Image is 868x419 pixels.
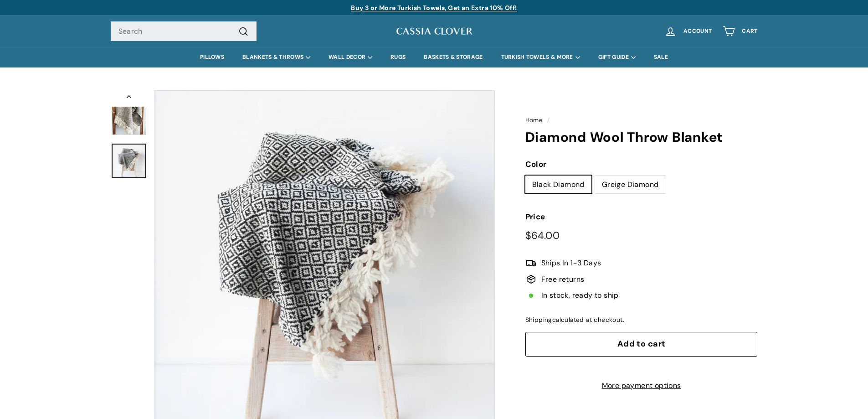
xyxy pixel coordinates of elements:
label: Price [525,211,758,223]
button: Previous [111,90,147,107]
span: Free returns [541,274,585,285]
span: Add to cart [617,338,666,349]
nav: breadcrumbs [525,115,758,125]
a: RUGS [381,47,415,67]
a: BASKETS & STORAGE [415,47,492,67]
a: SALE [645,47,677,67]
input: Search [111,21,257,41]
a: PILLOWS [191,47,233,67]
summary: GIFT GUIDE [589,47,645,67]
div: Primary [92,47,776,67]
div: calculated at checkout. [525,315,758,325]
summary: WALL DECOR [319,47,381,67]
a: Home [525,116,543,124]
a: Buy 3 or More Turkish Towels, Get an Extra 10% Off! [351,4,517,12]
a: Diamond Wool Throw Blanket [112,144,146,178]
h1: Diamond Wool Throw Blanket [525,130,758,145]
summary: BLANKETS & THROWS [233,47,319,67]
label: Black Diamond [525,176,591,194]
span: $64.00 [525,229,560,242]
a: More payment options [525,380,758,392]
label: Color [525,158,758,171]
a: Shipping [525,316,552,324]
span: In stock, ready to ship [541,290,619,301]
button: Add to cart [525,332,758,357]
span: Ships In 1-3 Days [541,257,601,269]
img: Diamond Wool Throw Blanket [112,91,146,135]
span: / [545,116,552,124]
a: Account [659,18,717,45]
label: Greige Diamond [595,176,666,194]
span: Cart [742,28,757,34]
a: Cart [717,18,763,45]
summary: TURKISH TOWELS & MORE [492,47,589,67]
span: Account [683,28,712,34]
